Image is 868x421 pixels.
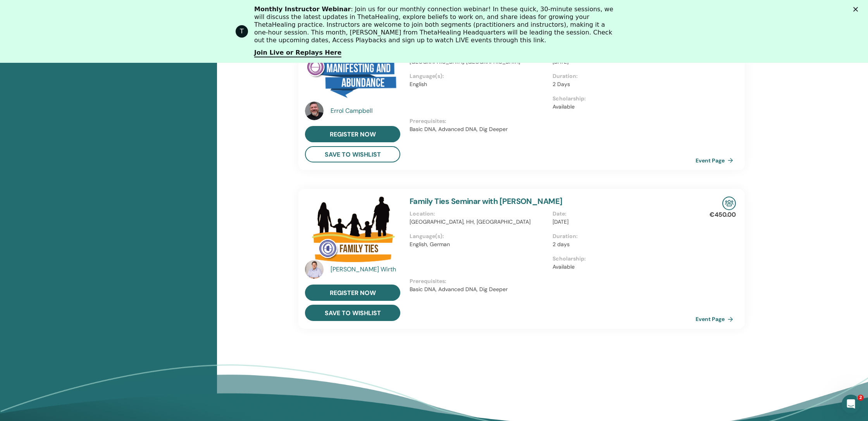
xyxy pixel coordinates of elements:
[305,146,400,162] button: save to wishlist
[305,285,400,301] a: register now
[696,313,736,325] a: Event Page
[305,305,400,321] button: save to wishlist
[553,210,691,218] p: Date :
[553,103,691,111] p: Available
[305,126,400,142] a: register now
[553,232,691,240] p: Duration :
[696,155,736,166] a: Event Page
[305,260,324,279] img: default.jpg
[553,240,691,248] p: 2 days
[553,255,691,263] p: Scholarship :
[853,7,861,12] div: Close
[410,240,548,248] p: English, German
[410,277,696,285] p: Prerequisites :
[553,263,691,271] p: Available
[710,210,736,219] p: €450.00
[553,218,691,226] p: [DATE]
[722,197,736,210] img: In-Person Seminar
[305,197,400,263] img: Family Ties Seminar
[553,95,691,103] p: Scholarship :
[553,80,691,88] p: 2 Days
[410,125,696,133] p: Basic DNA, Advanced DNA, Dig Deeper
[305,102,324,120] img: default.jpg
[553,72,691,80] p: Duration :
[410,72,548,80] p: Language(s) :
[254,5,351,13] b: Monthly Instructor Webinar
[410,232,548,240] p: Language(s) :
[254,5,620,44] div: : Join us for our monthly connection webinar! In these quick, 30-minute sessions, we will discuss...
[236,25,248,38] div: Profile image for ThetaHealing
[410,117,696,125] p: Prerequisites :
[330,130,376,138] span: register now
[858,395,864,401] span: 2
[254,49,341,57] a: Join Live or Replays Here
[410,285,696,293] p: Basic DNA, Advanced DNA, Dig Deeper
[305,36,400,104] img: Manifesting and Abundance
[842,395,860,413] iframe: Intercom live chat
[330,289,376,297] span: register now
[331,265,402,274] a: [PERSON_NAME] Wirth
[331,106,402,116] a: Errol Campbell
[410,80,548,88] p: English
[410,218,548,226] p: [GEOGRAPHIC_DATA], HH, [GEOGRAPHIC_DATA]
[410,196,563,206] a: Family Ties Seminar with [PERSON_NAME]
[410,210,548,218] p: Location :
